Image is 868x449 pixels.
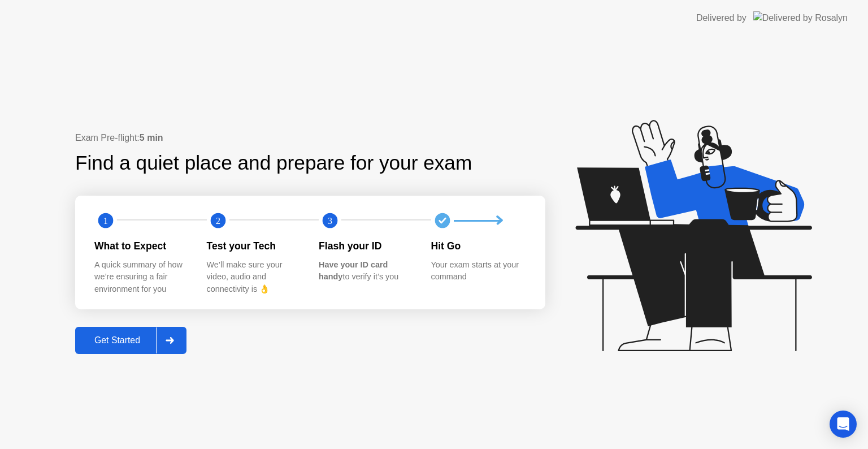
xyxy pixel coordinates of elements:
div: Delivered by [696,11,747,25]
b: Have your ID card handy [319,260,388,282]
div: A quick summary of how we’re ensuring a fair environment for you [94,259,189,296]
div: Flash your ID [319,239,413,253]
div: Get Started [79,335,156,346]
div: to verify it’s you [319,259,413,283]
div: Exam Pre-flight: [75,131,545,145]
text: 2 [215,215,220,226]
div: Your exam starts at your command [431,259,526,283]
button: Get Started [75,327,186,354]
div: Find a quiet place and prepare for your exam [75,148,474,178]
div: Hit Go [431,239,526,253]
b: 5 min [140,133,163,143]
div: Open Intercom Messenger [830,411,857,438]
div: Test your Tech [207,239,301,253]
div: We’ll make sure your video, audio and connectivity is 👌 [207,259,301,296]
div: What to Expect [94,239,189,253]
text: 1 [103,215,108,226]
text: 3 [328,215,332,226]
img: Delivered by Rosalyn [753,11,848,24]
